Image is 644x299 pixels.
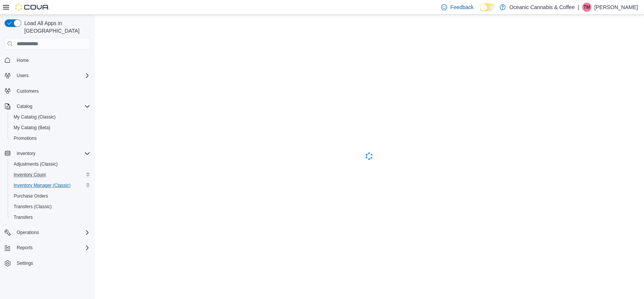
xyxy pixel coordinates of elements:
span: My Catalog (Classic) [11,112,90,122]
a: Inventory Manager (Classic) [11,181,74,190]
button: Users [2,70,93,81]
a: Promotions [11,134,40,143]
a: Transfers (Classic) [11,202,55,211]
button: Inventory Manager (Classic) [8,180,93,191]
span: Settings [14,258,90,268]
span: Transfers (Classic) [14,204,52,210]
div: Tyler Mackey [582,3,591,12]
span: Inventory Count [11,170,90,179]
button: Catalog [2,101,93,112]
button: Inventory Count [8,169,93,180]
button: Transfers [8,212,93,223]
span: Purchase Orders [14,193,48,199]
button: My Catalog (Beta) [8,122,93,133]
img: Cova [15,3,49,11]
button: Home [2,54,93,65]
a: Adjustments (Classic) [11,160,61,169]
span: Home [14,55,90,65]
span: Catalog [17,103,32,109]
a: My Catalog (Beta) [11,123,53,132]
button: My Catalog (Classic) [8,112,93,122]
span: Inventory [14,149,90,158]
button: Operations [2,227,93,238]
a: Purchase Orders [11,191,51,201]
span: Reports [14,243,90,252]
input: Dark Mode [480,3,496,11]
span: Feedback [450,3,473,11]
span: Inventory Manager (Classic) [11,181,90,190]
span: Load All Apps in [GEOGRAPHIC_DATA] [21,19,90,35]
span: Inventory [17,150,35,157]
span: Reports [17,245,33,251]
span: Customers [14,86,90,96]
span: Inventory Manager (Classic) [14,182,71,188]
span: Adjustments (Classic) [11,160,90,169]
span: Operations [17,229,39,236]
span: Home [17,57,29,63]
button: Reports [2,242,93,253]
p: | [578,3,579,12]
span: Promotions [11,134,90,143]
span: TM [583,3,590,12]
button: Inventory [14,149,38,158]
span: Inventory Count [14,172,46,178]
a: Settings [14,259,36,268]
button: Purchase Orders [8,191,93,201]
button: Users [14,71,31,80]
span: Adjustments (Classic) [14,161,58,167]
button: Promotions [8,133,93,144]
span: Transfers (Classic) [11,202,90,211]
a: Customers [14,87,42,96]
button: Transfers (Classic) [8,201,93,212]
button: Adjustments (Classic) [8,159,93,169]
a: Inventory Count [11,170,49,179]
span: Settings [17,260,33,266]
span: Transfers [11,213,90,222]
span: My Catalog (Classic) [14,114,56,120]
a: My Catalog (Classic) [11,112,59,122]
span: Users [14,71,90,80]
span: Purchase Orders [11,191,90,201]
button: Inventory [2,148,93,159]
button: Reports [14,243,36,252]
span: Operations [14,228,90,237]
span: My Catalog (Beta) [14,125,50,131]
button: Settings [2,258,93,269]
span: My Catalog (Beta) [11,123,90,132]
span: Catalog [14,102,90,111]
span: Users [17,73,28,79]
button: Catalog [14,102,35,111]
p: Oceanic Cannabis & Coffee [509,3,575,12]
a: Home [14,56,32,65]
span: Transfers [14,214,33,220]
a: Transfers [11,213,36,222]
span: Customers [17,88,39,94]
p: [PERSON_NAME] [594,3,638,12]
nav: Complex example [5,51,90,288]
button: Operations [14,228,42,237]
span: Promotions [14,135,37,141]
button: Customers [2,85,93,97]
